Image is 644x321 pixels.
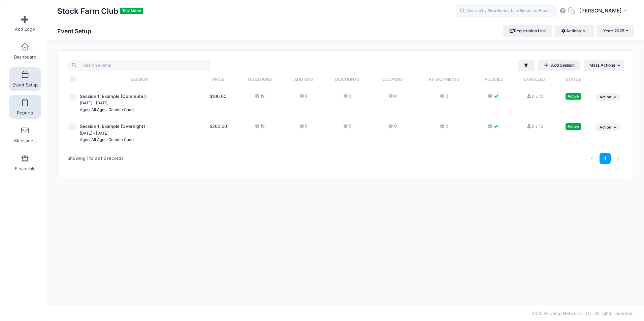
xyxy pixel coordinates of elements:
[12,82,38,88] span: Event Setup
[14,138,36,144] span: Messages
[335,77,359,82] span: Discounts
[323,71,372,88] th: Discounts
[9,151,41,175] a: Financials
[456,4,557,18] input: Search by First Name, Last Name, or Email...
[388,123,396,133] button: 0
[120,8,143,14] span: Trial Mode
[9,11,41,35] a: Add Logo
[14,54,36,60] span: Dashboard
[255,123,265,133] button: 19
[584,60,624,71] button: Mass Actions
[579,7,622,14] span: [PERSON_NAME]
[526,94,543,99] a: 0 / 10
[440,93,448,103] button: 0
[600,153,611,164] a: 1
[294,77,313,82] span: Add Ons
[343,93,351,103] button: 0
[603,28,624,33] span: Year: 2025
[299,93,308,103] button: 0
[57,28,97,35] h1: Event Setup
[80,107,134,112] small: Ages: All Ages, Gender: Coed
[9,67,41,91] a: Event Setup
[372,71,414,88] th: Coupons
[513,71,557,88] th: Enrolled
[596,123,620,131] button: Action
[575,3,634,19] button: [PERSON_NAME]
[475,71,513,88] th: Policies
[596,93,620,101] button: Action
[15,166,35,172] span: Financials
[485,77,503,82] span: Policies
[414,71,475,88] th: Attachments
[80,137,134,142] small: Ages: All Ages, Gender: Coed
[600,125,611,130] span: Action
[284,71,323,88] th: Add Ons
[201,118,235,148] td: $200.00
[566,123,581,130] div: Active
[248,77,272,82] span: Questions
[597,25,634,37] button: Year: 2025
[600,95,611,99] span: Action
[566,93,581,100] div: Active
[67,151,124,166] div: Showing 1 to 2 of 2 records
[9,39,41,63] a: Dashboard
[57,3,143,19] h1: Stock Farm Club
[589,63,615,68] span: Mass Actions
[526,123,543,129] a: 0 / 10
[201,71,235,88] th: Price
[388,93,396,103] button: 0
[555,25,594,37] button: Actions
[9,95,41,119] a: Reports
[236,71,284,88] th: Questions
[503,25,552,37] a: Registration Link
[201,88,235,118] td: $100.00
[255,93,265,103] button: 19
[9,123,41,147] a: Messages
[80,101,108,105] small: [DATE] - [DATE]
[299,123,308,133] button: 0
[15,26,35,32] span: Add Logo
[428,77,460,82] span: Attachments
[67,60,211,71] input: Search events
[538,60,580,71] a: Add Session
[382,77,403,82] span: Coupons
[80,123,145,129] span: Session 1: Example (Overnight)
[80,94,147,99] span: Session 1: Example (Commuter)
[343,123,351,133] button: 0
[17,110,33,116] span: Reports
[440,123,448,133] button: 0
[78,71,201,88] th: Session
[532,311,634,316] span: 2025 © Camp Network, LLC. All rights reserved.
[556,71,590,88] th: Status
[80,131,108,136] small: [DATE] - [DATE]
